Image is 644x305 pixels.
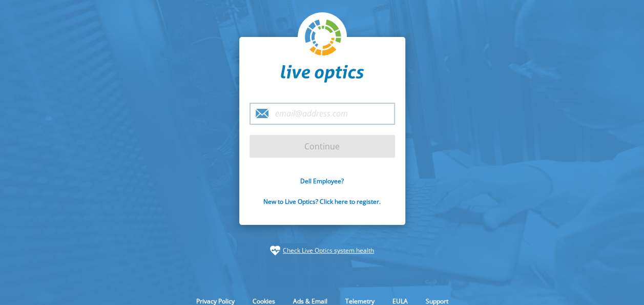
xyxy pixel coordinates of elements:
img: liveoptics-logo.svg [305,20,342,56]
img: liveoptics-word.svg [281,65,364,83]
input: email@address.com [250,103,395,125]
a: Check Live Optics system health [283,245,374,256]
a: New to Live Optics? Click here to register. [263,197,381,206]
a: Dell Employee? [300,177,344,185]
img: status-check-icon.svg [270,245,280,256]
